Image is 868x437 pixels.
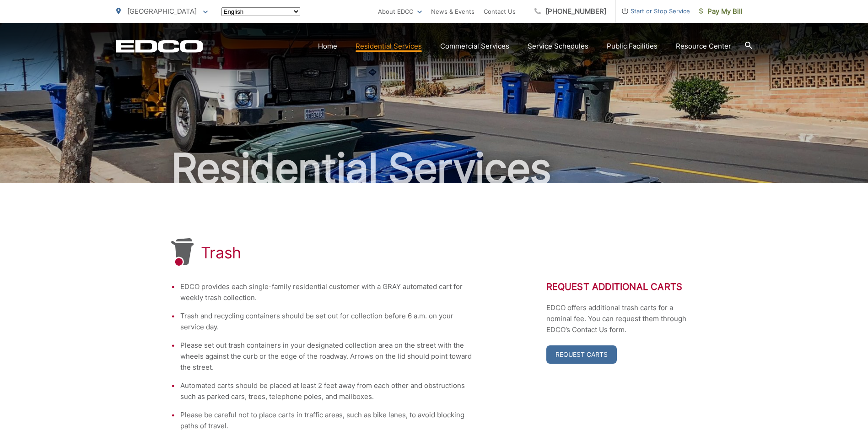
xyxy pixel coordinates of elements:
li: Trash and recycling containers should be set out for collection before 6 a.m. on your service day. [180,311,473,333]
a: EDCD logo. Return to the homepage. [116,40,203,53]
span: Pay My Bill [699,6,743,17]
a: Resource Center [676,41,731,52]
li: Please set out trash containers in your designated collection area on the street with the wheels ... [180,340,473,373]
a: Home [318,41,337,52]
a: About EDCO [378,6,422,17]
p: EDCO offers additional trash carts for a nominal fee. You can request them through EDCO’s Contact... [546,302,697,335]
li: EDCO provides each single-family residential customer with a GRAY automated cart for weekly trash... [180,281,473,303]
a: Residential Services [356,41,422,52]
h1: Trash [201,244,242,262]
span: [GEOGRAPHIC_DATA] [127,7,197,16]
select: Select a language [221,7,300,16]
li: Please be careful not to place carts in traffic areas, such as bike lanes, to avoid blocking path... [180,410,473,432]
a: Service Schedules [528,41,588,52]
a: Request Carts [546,345,617,364]
h2: Residential Services [116,146,752,191]
a: Public Facilities [607,41,658,52]
a: Commercial Services [440,41,509,52]
a: News & Events [431,6,474,17]
a: Contact Us [484,6,516,17]
li: Automated carts should be placed at least 2 feet away from each other and obstructions such as pa... [180,380,473,402]
h2: Request Additional Carts [546,281,697,292]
